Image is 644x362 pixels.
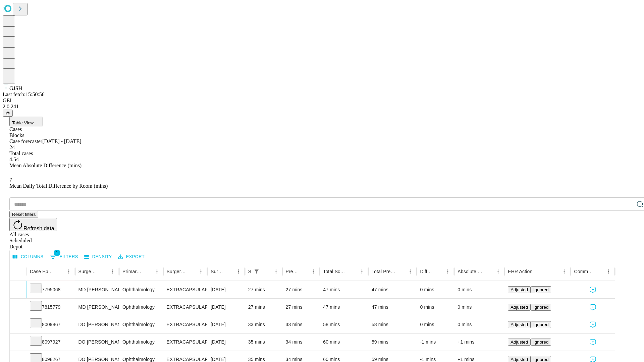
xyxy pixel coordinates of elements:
div: 0 mins [458,299,501,316]
div: Case Epic Id [30,269,54,274]
div: DO [PERSON_NAME] [78,334,116,351]
span: Ignored [533,305,548,310]
button: Density [83,252,114,262]
button: Select columns [11,252,45,262]
div: 1 active filter [252,267,261,276]
span: Adjusted [511,322,528,327]
button: Sort [55,267,64,276]
span: Ignored [533,322,548,327]
div: Ophthalmology [122,316,160,333]
div: 47 mins [323,299,365,316]
button: Sort [224,267,234,276]
button: Sort [348,267,357,276]
div: EHR Action [508,269,532,274]
div: Scheduled In Room Duration [248,269,251,274]
button: Ignored [531,339,551,346]
div: Total Scheduled Duration [323,269,347,274]
div: 7815779 [30,299,72,316]
span: Refresh data [23,226,54,231]
div: 59 mins [372,334,414,351]
button: Sort [143,267,152,276]
div: 0 mins [420,316,451,333]
span: 24 [9,144,15,150]
div: DO [PERSON_NAME] [78,316,116,333]
div: 27 mins [248,299,279,316]
button: Expand [13,319,23,331]
div: Surgeon Name [78,269,98,274]
div: 27 mins [248,281,279,298]
button: Sort [262,267,271,276]
button: Show filters [252,267,261,276]
div: Comments [574,269,593,274]
button: Menu [604,267,613,276]
button: Table View [9,117,43,126]
div: 0 mins [458,281,501,298]
button: Sort [594,267,604,276]
button: Sort [396,267,406,276]
span: Adjusted [511,357,528,362]
button: Sort [434,267,443,276]
button: Sort [484,267,493,276]
div: 27 mins [286,299,317,316]
button: Ignored [531,286,551,293]
div: 34 mins [286,334,317,351]
div: EXTRACAPSULAR CATARACT REMOVAL WITH [MEDICAL_DATA] [167,316,204,333]
div: Total Predicted Duration [372,269,396,274]
div: 33 mins [248,316,279,333]
button: Menu [406,267,415,276]
div: 0 mins [420,299,451,316]
button: Menu [196,267,206,276]
div: 58 mins [323,316,365,333]
div: [DATE] [211,334,241,351]
button: Reset filters [9,211,38,218]
div: 47 mins [372,299,414,316]
span: Mean Absolute Difference (mins) [9,163,82,168]
button: Menu [493,267,503,276]
button: Adjusted [508,304,531,311]
button: Ignored [531,304,551,311]
button: Menu [108,267,117,276]
span: Total cases [9,150,33,156]
div: +1 mins [458,334,501,351]
div: [DATE] [211,281,241,298]
button: Menu [443,267,452,276]
button: Show filters [48,251,80,262]
div: 47 mins [372,281,414,298]
button: @ [3,110,13,117]
span: [DATE] - [DATE] [42,138,81,144]
div: [DATE] [211,316,241,333]
span: @ [5,111,10,116]
button: Ignored [531,321,551,328]
span: Ignored [533,340,548,345]
div: Ophthalmology [122,299,160,316]
button: Menu [309,267,318,276]
span: Reset filters [12,212,36,217]
button: Menu [271,267,281,276]
button: Sort [299,267,309,276]
button: Menu [234,267,243,276]
button: Expand [13,302,23,313]
div: Difference [420,269,433,274]
div: EXTRACAPSULAR CATARACT REMOVAL WITH [MEDICAL_DATA] [167,281,204,298]
span: Adjusted [511,287,528,292]
span: 4.54 [9,157,19,162]
span: 7 [9,177,12,183]
div: [DATE] [211,299,241,316]
div: 0 mins [458,316,501,333]
div: Ophthalmology [122,334,160,351]
div: EXTRACAPSULAR CATARACT REMOVAL WITH [MEDICAL_DATA] [167,299,204,316]
div: 8009867 [30,316,72,333]
span: Case forecaster [9,138,42,144]
div: EXTRACAPSULAR CATARACT REMOVAL WITH [MEDICAL_DATA] [167,334,204,351]
div: Absolute Difference [458,269,483,274]
span: 1 [54,249,60,256]
button: Adjusted [508,339,531,346]
button: Menu [64,267,73,276]
div: 2.0.241 [3,104,641,110]
div: MD [PERSON_NAME] [78,281,116,298]
span: Ignored [533,287,548,292]
div: 58 mins [372,316,414,333]
div: 8097927 [30,334,72,351]
div: Surgery Name [167,269,186,274]
button: Adjusted [508,321,531,328]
